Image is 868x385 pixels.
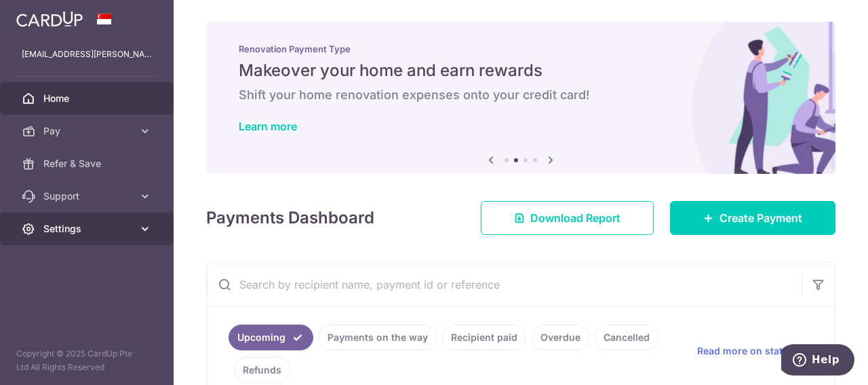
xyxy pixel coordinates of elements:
p: [EMAIL_ADDRESS][PERSON_NAME][DOMAIN_NAME] [22,48,152,61]
a: Download Report [481,201,654,235]
span: Refer & Save [43,157,133,170]
h5: Makeover your home and earn rewards [239,60,803,81]
span: Download Report [530,210,620,226]
p: Renovation Payment Type [239,43,803,54]
a: Learn more [239,120,297,133]
span: Create Payment [719,210,802,226]
h6: Shift your home renovation expenses onto your credit card! [239,87,803,103]
a: Create Payment [670,201,835,235]
span: Support [43,189,133,203]
span: Read more on statuses [697,344,805,358]
a: Cancelled [595,325,658,350]
span: Settings [43,222,133,236]
span: Home [43,92,133,105]
a: Payments on the way [319,325,437,350]
a: Refunds [234,357,290,383]
a: Overdue [532,325,589,350]
iframe: Opens a widget where you can find more information [781,344,854,378]
span: Pay [43,124,133,138]
h4: Payments Dashboard [206,206,374,230]
input: Search by recipient name, payment id or reference [207,263,802,306]
img: Renovation banner [206,22,835,174]
a: Read more on statuses [697,344,818,358]
a: Recipient paid [442,325,526,350]
a: Upcoming [229,325,313,350]
img: CardUp [16,11,83,27]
